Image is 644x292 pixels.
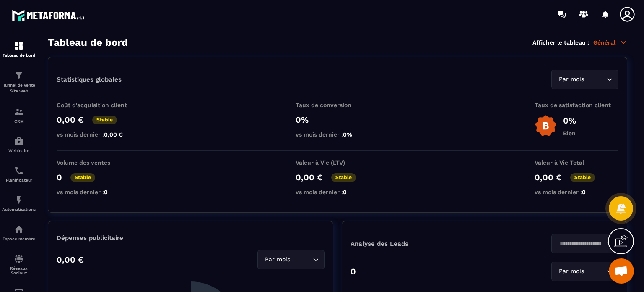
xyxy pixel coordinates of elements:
[532,39,589,46] p: Afficher le tableau :
[104,131,123,138] span: 0,00 €
[57,255,84,265] p: 0,00 €
[2,100,36,130] a: formationformationCRM
[14,70,24,80] img: formation
[92,116,117,124] p: Stable
[57,159,140,166] p: Volume des ventes
[296,172,323,182] p: 0,00 €
[2,247,36,281] a: social-networksocial-networkRéseaux Sociaux
[2,82,36,94] p: Tunnel de vente Site web
[331,173,356,182] p: Stable
[14,224,24,234] img: automations
[2,159,36,189] a: schedulerschedulerPlanificateur
[2,34,36,64] a: formationformationTableau de bord
[551,70,618,89] div: Search for option
[351,240,485,247] p: Analyse des Leads
[57,172,62,182] p: 0
[563,116,576,126] p: 0%
[2,53,36,58] p: Tableau de bord
[582,189,586,195] span: 0
[12,8,87,23] img: logo
[57,234,325,242] p: Dépenses publicitaire
[2,119,36,124] p: CRM
[551,234,618,253] div: Search for option
[57,115,84,125] p: 0,00 €
[14,136,24,146] img: automations
[593,39,627,46] p: Général
[343,131,352,138] span: 0%
[557,75,586,84] span: Par mois
[296,189,379,195] p: vs mois dernier :
[535,172,562,182] p: 0,00 €
[296,115,379,125] p: 0%
[57,189,140,195] p: vs mois dernier :
[586,75,605,84] input: Search for option
[535,102,618,108] p: Taux de satisfaction client
[351,266,356,276] p: 0
[2,266,36,275] p: Réseaux Sociaux
[535,115,557,137] img: b-badge-o.b3b20ee6.svg
[563,130,576,137] p: Bien
[586,267,605,276] input: Search for option
[557,267,586,276] span: Par mois
[609,258,634,284] div: Ouvrir le chat
[535,159,618,166] p: Valeur à Vie Total
[551,262,618,281] div: Search for option
[2,148,36,153] p: Webinaire
[14,166,24,176] img: scheduler
[2,130,36,159] a: automationsautomationsWebinaire
[296,102,379,108] p: Taux de conversion
[557,239,605,248] input: Search for option
[48,37,128,48] h3: Tableau de bord
[2,178,36,182] p: Planificateur
[296,131,379,138] p: vs mois dernier :
[343,189,347,195] span: 0
[57,131,140,138] p: vs mois dernier :
[2,207,36,212] p: Automatisations
[14,195,24,205] img: automations
[2,218,36,247] a: automationsautomationsEspace membre
[14,41,24,51] img: formation
[292,255,311,264] input: Search for option
[2,64,36,100] a: formationformationTunnel de vente Site web
[535,189,618,195] p: vs mois dernier :
[257,250,325,269] div: Search for option
[263,255,292,264] span: Par mois
[2,189,36,218] a: automationsautomationsAutomatisations
[296,159,379,166] p: Valeur à Vie (LTV)
[57,102,140,108] p: Coût d'acquisition client
[2,237,36,241] p: Espace membre
[70,173,95,182] p: Stable
[14,107,24,117] img: formation
[570,173,595,182] p: Stable
[57,76,122,83] p: Statistiques globales
[104,189,108,195] span: 0
[14,254,24,264] img: social-network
